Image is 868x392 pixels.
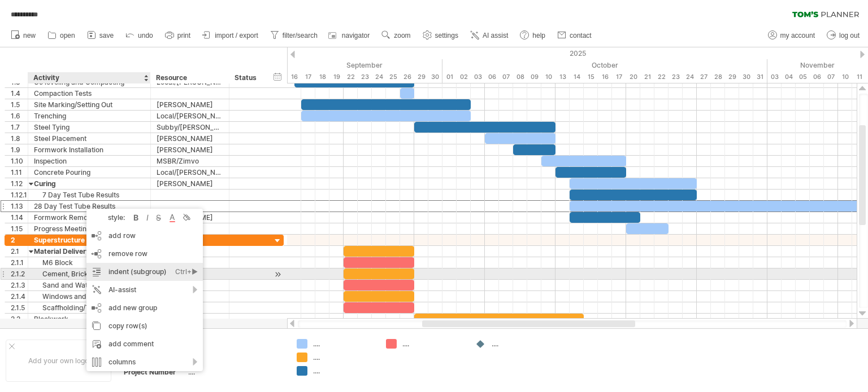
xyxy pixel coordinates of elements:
[11,122,28,133] div: 1.7
[11,144,28,155] div: 1.9
[329,71,344,83] div: Friday, 19 September 2025
[554,28,595,43] a: contact
[513,71,527,83] div: Wednesday, 8 October 2025
[34,111,145,121] div: Trenching
[11,246,28,257] div: 2.1
[570,71,584,83] div: Tuesday, 14 October 2025
[838,71,852,83] div: Monday, 10 November 2025
[11,280,28,290] div: 2.1.3
[342,32,370,39] span: navigator
[725,71,739,83] div: Wednesday, 29 October 2025
[157,122,223,133] div: Subby/[PERSON_NAME]
[598,71,612,83] div: Thursday, 16 October 2025
[372,71,386,83] div: Wednesday, 24 September 2025
[188,353,283,363] div: ....
[11,235,28,245] div: 2
[34,212,145,223] div: Formwork Removal
[313,366,375,376] div: ....
[11,99,28,110] div: 1.5
[138,32,153,39] span: undo
[467,28,511,43] a: AI assist
[34,190,145,200] div: 7 Day Test Tube Results
[86,299,203,317] div: add new group
[457,71,471,83] div: Thursday, 2 October 2025
[767,71,782,83] div: Monday, 3 November 2025
[442,59,767,71] div: October 2025
[123,28,157,43] a: undo
[34,167,145,178] div: Concrete Pouring
[697,71,711,83] div: Monday, 27 October 2025
[810,71,824,83] div: Thursday, 6 November 2025
[34,178,145,189] div: Curing
[156,72,223,83] div: Resource
[45,28,79,43] a: open
[402,339,464,349] div: ....
[34,246,145,257] div: Material Delivery
[753,71,767,83] div: Friday, 31 October 2025
[34,314,145,324] div: Blockwork
[824,71,838,83] div: Friday, 7 November 2025
[11,178,28,189] div: 1.12
[420,28,462,43] a: settings
[124,367,186,377] div: Project Number
[157,111,223,121] div: Local/[PERSON_NAME]
[11,88,28,99] div: 1.4
[315,71,329,83] div: Thursday, 18 September 2025
[11,291,28,302] div: 2.1.4
[34,144,145,155] div: Formwork Installation
[11,212,28,223] div: 1.14
[344,71,358,83] div: Monday, 22 September 2025
[683,71,697,83] div: Friday, 24 October 2025
[11,167,28,178] div: 1.11
[626,71,640,83] div: Monday, 20 October 2025
[34,99,145,110] div: Site Marking/Setting Out
[34,88,145,99] div: Compaction Tests
[782,71,796,83] div: Tuesday, 4 November 2025
[6,340,111,382] div: Add your own logo
[739,71,753,83] div: Thursday, 30 October 2025
[86,227,203,245] div: add row
[86,335,203,353] div: add comment
[400,71,414,83] div: Friday, 26 September 2025
[188,367,283,377] div: ....
[86,281,203,299] div: AI-assist
[267,28,321,43] a: filter/search
[11,223,28,234] div: 1.15
[235,72,259,83] div: Status
[435,32,458,39] span: settings
[11,156,28,166] div: 1.10
[379,28,414,43] a: zoom
[394,32,410,39] span: zoom
[99,32,114,39] span: save
[483,32,508,39] span: AI assist
[287,71,301,83] div: Tuesday, 16 September 2025
[108,249,147,258] span: remove row
[199,28,262,43] a: import / export
[765,28,818,43] a: my account
[654,71,669,83] div: Wednesday, 22 October 2025
[499,71,513,83] div: Tuesday, 7 October 2025
[175,263,198,281] div: Ctrl+►
[11,133,28,144] div: 1.8
[34,268,145,279] div: Cement, Brickforce etc
[11,111,28,121] div: 1.6
[11,302,28,313] div: 2.1.5
[669,71,683,83] div: Thursday, 23 October 2025
[91,213,131,222] div: style:
[313,339,375,349] div: ....
[188,339,283,349] div: ....
[11,314,28,324] div: 2.2
[852,71,866,83] div: Tuesday, 11 November 2025
[358,71,372,83] div: Tuesday, 23 September 2025
[34,235,145,245] div: Superstructure 6 Units
[824,28,863,43] a: log out
[301,71,315,83] div: Wednesday, 17 September 2025
[541,71,555,83] div: Friday, 10 October 2025
[428,71,442,83] div: Tuesday, 30 September 2025
[157,178,223,189] div: [PERSON_NAME]
[414,71,428,83] div: Monday, 29 September 2025
[34,291,145,302] div: Windows and Doors
[640,71,654,83] div: Tuesday, 21 October 2025
[517,28,549,43] a: help
[34,302,145,313] div: Scaffholding/Trestles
